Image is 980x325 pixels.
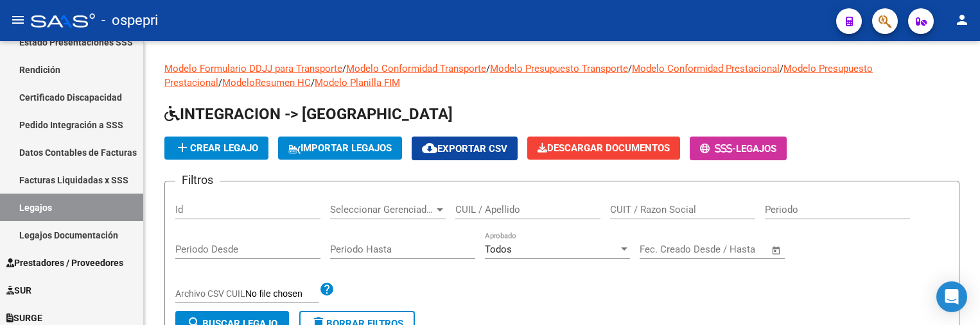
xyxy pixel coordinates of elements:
span: Todos [485,244,512,255]
span: SURGE [6,311,42,325]
mat-icon: add [175,140,190,155]
button: Descargar Documentos [527,137,680,160]
span: IMPORTAR LEGAJOS [288,142,392,154]
mat-icon: cloud_download [422,140,437,156]
input: Start date [640,244,681,255]
mat-icon: person [954,12,970,28]
button: Crear Legajo [164,137,268,160]
mat-icon: help [319,281,335,297]
span: SUR [6,283,31,297]
input: Archivo CSV CUIL [245,288,319,300]
a: Modelo Conformidad Transporte [346,63,486,74]
span: Archivo CSV CUIL [175,288,245,299]
a: ModeloResumen HC [222,77,311,88]
span: Prestadores / Proveedores [6,256,123,270]
h3: Filtros [175,171,220,189]
span: Exportar CSV [422,143,507,154]
div: Open Intercom Messenger [936,281,967,312]
span: - ospepri [101,6,158,35]
a: Modelo Formulario DDJJ para Transporte [164,63,342,74]
span: Legajos [736,143,776,154]
span: - [700,143,736,154]
input: End date [693,244,755,255]
span: Descargar Documentos [538,142,670,154]
button: Open calendar [769,243,784,258]
span: Crear Legajo [175,142,258,154]
a: Modelo Conformidad Prestacional [632,63,780,74]
button: IMPORTAR LEGAJOS [278,137,402,160]
mat-icon: menu [10,12,26,28]
button: Exportar CSV [412,137,518,160]
span: Seleccionar Gerenciador [330,204,434,215]
a: Modelo Presupuesto Transporte [490,63,628,74]
button: -Legajos [690,137,787,160]
span: INTEGRACION -> [GEOGRAPHIC_DATA] [164,105,453,123]
a: Modelo Planilla FIM [315,77,400,88]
